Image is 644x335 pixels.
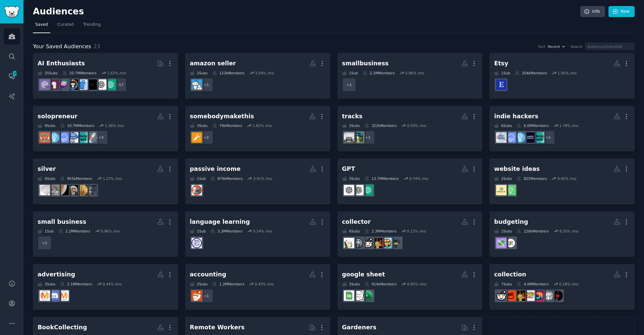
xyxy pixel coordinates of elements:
[489,211,635,257] a: budgeting2Subs126kMembers8.26% /mobudgetbudgetingforbeginners
[94,43,100,50] span: 23
[190,229,206,233] div: 1 Sub
[38,176,55,181] div: 6 Sub s
[342,71,358,75] div: 1 Sub
[534,132,544,143] img: microsaas
[489,53,635,99] a: Etsy1Sub204kMembers1.95% /moEtsySellers
[344,290,354,301] img: googlesheets
[38,165,56,173] div: silver
[190,282,208,286] div: 2 Sub s
[94,130,108,144] div: + 3
[68,132,78,143] img: SaaSSolopreneurs
[38,270,75,279] div: advertising
[361,130,375,144] div: + 1
[337,53,483,99] a: smallbusiness1Sub2.2MMembers0.86% /mo+1
[552,290,563,301] img: hiphopvinyl
[548,44,560,49] span: Recent
[524,290,535,301] img: funkopop
[40,132,50,143] img: EntrepreneurRideAlong
[496,238,506,248] img: budgetingforbeginners
[517,282,548,286] div: 4.0M Members
[407,229,426,233] div: 0.13 % /mo
[38,59,85,68] div: AI Enthusiasts
[33,19,50,33] a: Saved
[81,19,103,33] a: Trending
[77,132,88,143] img: microsaas
[185,211,330,257] a: language learning1Sub3.3MMembers0.14% /molanguagelearning
[49,132,59,143] img: Entrepreneur
[494,270,526,279] div: collection
[62,71,97,75] div: 20.7M Members
[559,229,579,233] div: 8.26 % /mo
[494,59,508,68] div: Etsy
[534,290,544,301] img: collecting
[49,290,59,301] img: DiscordAdvertising
[190,218,250,226] div: language learning
[33,43,91,51] span: Your Saved Audiences
[253,123,272,128] div: 1.82 % /mo
[33,53,178,99] a: AI Enthusiasts25Subs20.7MMembers1.62% /mo+17ChatGPTOpenAIArtificialInteligenceartificialaiArtChat...
[199,289,213,303] div: + 1
[342,112,363,121] div: tracks
[363,71,394,75] div: 2.2M Members
[33,211,178,257] a: small business1Sub2.2MMembers0.86% /mo+1
[87,132,97,143] img: startups
[103,176,122,181] div: 1.27 % /mo
[212,123,242,128] div: 79k Members
[58,229,90,233] div: 2.2M Members
[96,79,106,90] img: OpenAI
[58,79,69,90] img: ChatGPTPromptGenius
[515,71,547,75] div: 204k Members
[38,71,58,75] div: 25 Sub s
[543,290,553,301] img: Cd_collectors
[372,238,382,248] img: MangaCollectors
[494,176,512,181] div: 2 Sub s
[496,185,506,195] img: WebsiteIdeaDaily
[409,176,428,181] div: 0.74 % /mo
[342,282,360,286] div: 3 Sub s
[192,185,202,195] img: passive_income
[517,123,548,128] div: 6.0M Members
[83,22,101,28] span: Trending
[559,282,578,286] div: 0.18 % /mo
[33,158,178,204] a: silver6Subs855kMembers1.27% /moSilverSurferGoldWallstreetsilverPmsforsaleSilverSilverbugs
[38,123,55,128] div: 9 Sub s
[33,264,178,310] a: advertising3Subs2.1MMembers0.44% /momarketingDiscordAdvertisingadvertising
[342,78,356,92] div: + 1
[185,106,330,152] a: somebodymakethis3Subs79kMembers1.82% /mo+2SomebodyMakeThis
[185,53,330,99] a: amazon seller2Subs123kMembers3.04% /mo+1AmazonFBA
[60,123,94,128] div: 10.7M Members
[57,22,74,28] span: Curated
[342,59,389,68] div: smallbusiness
[494,71,510,75] div: 1 Sub
[77,79,88,90] img: artificial
[489,106,635,152] a: indie hackers6Subs6.0MMembers1.78% /mo+1microsaasShowMeYourSaaSEntrepreneurSaaSindiehackers
[557,71,577,75] div: 1.95 % /mo
[253,229,272,233] div: 0.14 % /mo
[192,238,202,248] img: languagelearning
[515,290,525,301] img: MangaCollectors
[494,123,512,128] div: 6 Sub s
[190,71,208,75] div: 2 Sub s
[210,176,243,181] div: 879k Members
[342,229,360,233] div: 6 Sub s
[559,123,578,128] div: 1.78 % /mo
[505,185,516,195] img: website_ideas
[255,71,274,75] div: 3.04 % /mo
[494,229,512,233] div: 2 Sub s
[548,44,566,49] button: Recent
[363,290,373,301] img: excel
[353,290,364,301] img: sheets
[60,176,92,181] div: 855k Members
[365,123,397,128] div: 322k Members
[407,123,426,128] div: 0.59 % /mo
[496,79,506,90] img: EtsySellers
[342,323,377,332] div: Gardeners
[33,106,178,152] a: solopreneur9Subs10.7MMembers1.38% /mo+3startupsmicrosaasSaaSSolopreneursSaaSEntrepreneurEntrepren...
[35,22,48,28] span: Saved
[38,236,52,250] div: + 1
[38,282,55,286] div: 3 Sub s
[58,185,69,195] img: Pmsforsale
[585,43,635,50] input: Audience/Subreddit
[494,165,540,173] div: website ideas
[337,264,483,310] a: google sheet3Subs914kMembers0.85% /moexcelsheetsgooglesheets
